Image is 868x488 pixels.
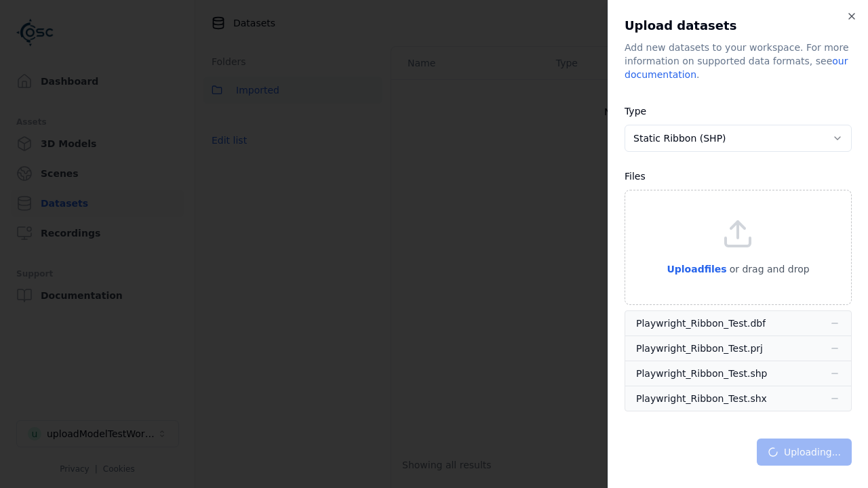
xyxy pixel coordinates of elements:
[727,261,810,277] p: or drag and drop
[625,16,852,35] h2: Upload datasets
[636,367,767,380] div: Playwright_Ribbon_Test.shp
[636,392,767,405] div: Playwright_Ribbon_Test.shx
[625,106,646,117] label: Type
[625,41,852,81] div: Add new datasets to your workspace. For more information on supported data formats, see .
[636,342,763,355] div: Playwright_Ribbon_Test.prj
[667,264,726,274] span: Upload files
[636,317,766,330] div: Playwright_Ribbon_Test.dbf
[625,171,646,182] label: Files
